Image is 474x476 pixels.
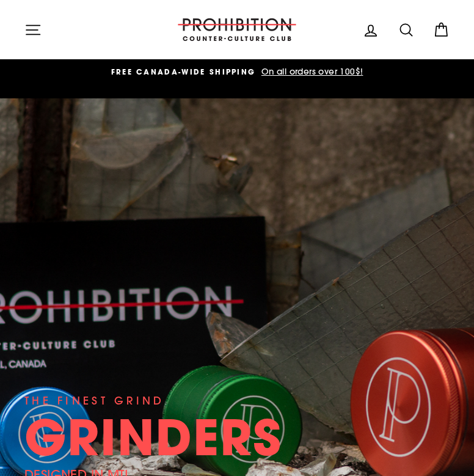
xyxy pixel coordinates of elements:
[27,65,447,79] a: FREE CANADA-WIDE SHIPPING On all orders over 100$!
[176,18,298,41] img: PROHIBITION COUNTER-CULTURE CLUB
[258,66,363,77] span: On all orders over 100$!
[111,67,256,77] span: FREE CANADA-WIDE SHIPPING
[24,392,164,409] div: THE FINEST GRIND
[24,412,282,461] div: GRINDERS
